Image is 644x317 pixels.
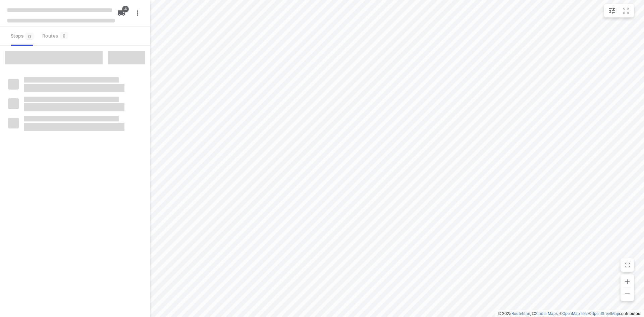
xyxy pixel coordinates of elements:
[562,311,588,316] a: OpenMapTiles
[535,311,558,316] a: Stadia Maps
[604,4,634,17] div: small contained button group
[498,311,641,316] li: © 2025 , © , © © contributors
[591,311,619,316] a: OpenStreetMap
[605,4,619,17] button: Map settings
[512,311,530,316] a: Routetitan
